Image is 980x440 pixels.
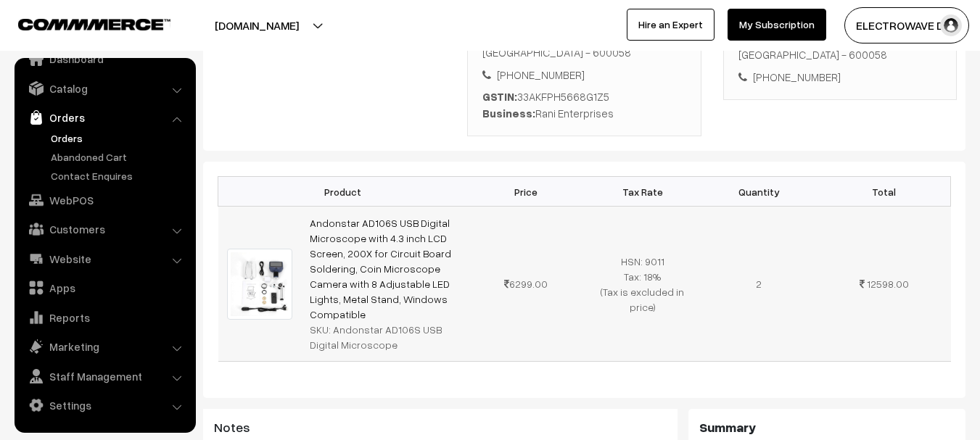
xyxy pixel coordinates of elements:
[738,69,942,86] div: [PHONE_NUMBER]
[18,187,191,213] a: WebPOS
[844,7,969,43] button: ELECTROWAVE DE…
[227,249,293,320] img: 51+kKF6KKRL._SL1000_.jpg
[18,75,191,101] a: Catalog
[699,420,955,436] h3: Summary
[504,278,548,290] span: 6299.00
[728,9,826,41] a: My Subscription
[47,149,191,165] a: Abandoned Cart
[584,177,701,207] th: Tax Rate
[482,88,685,121] div: 33AKFPH5668G1Z5 Rani Enterprises
[18,46,191,72] a: Dashboard
[482,67,685,83] div: [PHONE_NUMBER]
[18,363,191,389] a: Staff Management
[468,177,585,207] th: Price
[482,107,535,120] b: Business:
[601,255,684,313] span: HSN: 9011 Tax: 18% (Tax is excluded in price)
[482,90,517,103] b: GSTIN:
[18,104,191,130] a: Orders
[310,322,459,352] div: SKU: Andonstar AD106S USB Digital Microscope
[47,168,191,183] a: Contact Enquires
[701,177,818,207] th: Quantity
[867,278,909,290] span: 12598.00
[18,246,191,272] a: Website
[214,420,667,436] h3: Notes
[310,217,451,320] a: Andonstar AD106S USB Digital Microscope with 4.3 inch LCD Screen, 200X for Circuit Board Solderin...
[18,275,191,301] a: Apps
[164,7,350,43] button: [DOMAIN_NAME]
[627,9,715,41] a: Hire an Expert
[18,392,191,418] a: Settings
[18,304,191,331] a: Reports
[18,216,191,242] a: Customers
[18,19,170,30] img: COMMMERCE
[18,14,145,32] a: COMMMERCE
[218,177,468,207] th: Product
[940,14,962,36] img: user
[47,130,191,146] a: Orders
[756,278,762,290] span: 2
[818,177,951,207] th: Total
[18,333,191,360] a: Marketing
